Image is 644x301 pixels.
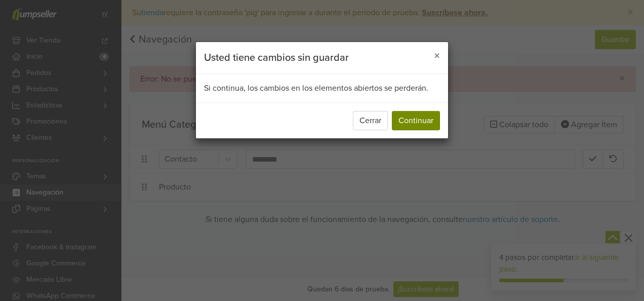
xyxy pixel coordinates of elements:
[434,49,440,63] span: ×
[353,111,388,130] button: Cerrar
[392,111,440,130] button: Continuar
[196,74,448,102] div: Si continua, los cambios en los elementos abiertos se perderán.
[204,50,349,65] h5: Usted tiene cambios sin guardar
[426,42,448,70] button: Close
